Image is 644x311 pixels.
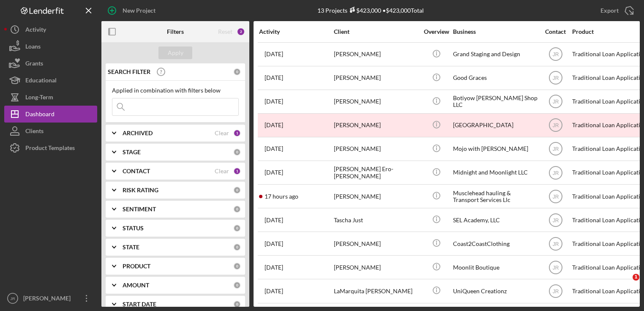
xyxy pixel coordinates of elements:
[600,2,619,19] div: Export
[218,28,232,35] div: Reset
[4,139,97,156] button: Product Templates
[168,46,183,59] div: Apply
[4,38,97,55] button: Loans
[123,225,144,232] b: STATUS
[123,149,141,155] b: STAGE
[25,38,41,57] div: Loans
[453,209,538,231] div: SEL Academy, LLC
[453,114,538,136] div: [GEOGRAPHIC_DATA]
[123,282,149,289] b: AMOUNT
[552,170,559,176] text: JR
[123,130,153,136] b: ARCHIVED
[265,74,283,81] time: 2025-04-22 19:13
[233,205,241,213] div: 0
[453,185,538,207] div: Musclehead hauling & Transport Services Llc
[215,130,229,136] div: Clear
[334,43,418,65] div: [PERSON_NAME]
[4,106,97,123] button: Dashboard
[123,168,150,175] b: CONTACT
[108,68,150,75] b: SEARCH FILTER
[334,28,418,35] div: Client
[123,2,156,19] div: New Project
[615,274,636,294] iframe: Intercom live chat
[265,240,283,247] time: 2025-07-31 15:01
[123,206,156,213] b: SENTIMENT
[233,167,241,175] div: 1
[233,224,241,232] div: 0
[265,122,283,128] time: 2025-04-07 01:53
[265,145,283,152] time: 2025-05-15 16:46
[592,2,640,19] button: Export
[347,7,381,14] div: $423,000
[123,187,158,194] b: RISK RATING
[4,89,97,106] a: Long-Term
[4,55,97,72] button: Grants
[317,7,424,14] div: 13 Projects • $423,000 Total
[453,161,538,184] div: Midnight and Moonlight LLC
[25,123,44,142] div: Clients
[259,28,333,35] div: Activity
[265,98,283,105] time: 2025-02-22 21:38
[233,68,241,76] div: 0
[552,123,559,128] text: JR
[25,55,43,74] div: Grants
[4,72,97,89] button: Educational
[453,43,538,65] div: Grand Staging and Design
[540,28,571,35] div: Contact
[552,241,559,247] text: JR
[25,106,55,125] div: Dashboard
[25,72,57,91] div: Educational
[334,209,418,231] div: Tascha Just
[265,288,283,295] time: 2025-08-12 21:00
[25,21,46,40] div: Activity
[21,290,76,309] div: [PERSON_NAME]
[233,262,241,270] div: 0
[233,129,241,137] div: 1
[334,232,418,255] div: [PERSON_NAME]
[101,2,164,19] button: New Project
[552,146,559,152] text: JR
[552,52,559,57] text: JR
[10,296,15,301] text: JR
[334,90,418,113] div: [PERSON_NAME]
[453,280,538,302] div: UniQueen Creationz
[233,148,241,156] div: 0
[334,185,418,207] div: [PERSON_NAME]
[112,87,239,94] div: Applied in combination with filters below
[265,169,283,176] time: 2025-04-29 03:12
[215,168,229,175] div: Clear
[25,89,53,108] div: Long-Term
[233,186,241,194] div: 0
[453,28,538,35] div: Business
[334,114,418,136] div: [PERSON_NAME]
[25,139,75,158] div: Product Templates
[233,300,241,308] div: 0
[265,264,283,271] time: 2025-08-04 21:04
[552,265,559,270] text: JR
[4,21,97,38] button: Activity
[334,161,418,184] div: [PERSON_NAME] Ero-[PERSON_NAME]
[265,193,298,200] time: 2025-09-08 21:34
[334,138,418,160] div: [PERSON_NAME]
[552,194,559,199] text: JR
[4,123,97,139] button: Clients
[233,281,241,289] div: 0
[334,67,418,89] div: [PERSON_NAME]
[420,28,452,35] div: Overview
[123,263,150,270] b: PRODUCT
[552,99,559,105] text: JR
[158,46,192,59] button: Apply
[552,289,559,295] text: JR
[233,243,241,251] div: 0
[633,274,639,281] span: 1
[453,256,538,278] div: Moonlit Boutique
[265,51,283,57] time: 2025-02-12 19:32
[453,232,538,255] div: Coast2CoastClothing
